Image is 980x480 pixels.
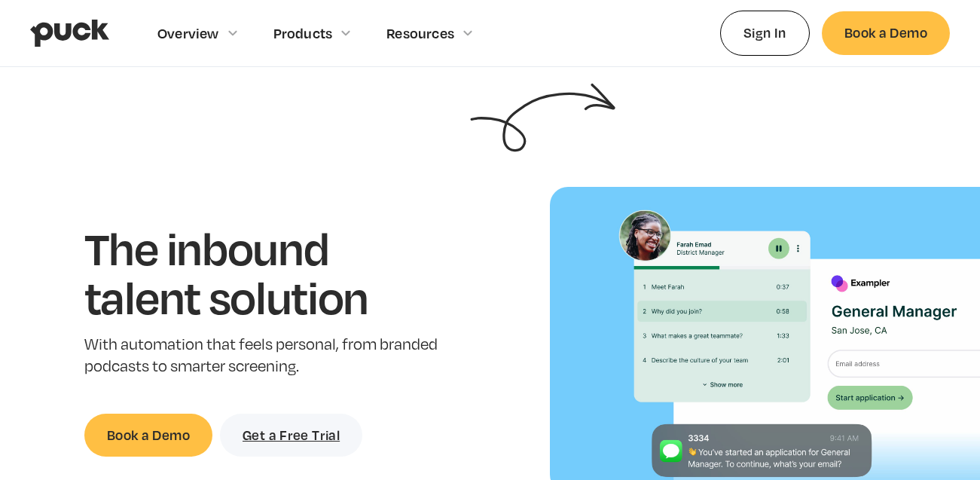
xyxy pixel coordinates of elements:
[84,414,212,457] a: Book a Demo
[84,334,442,378] p: With automation that feels personal, from branded podcasts to smarter screening.
[822,11,950,54] a: Book a Demo
[220,414,362,457] a: Get a Free Trial
[84,223,442,322] h1: The inbound talent solution
[157,25,219,41] div: Overview
[273,25,333,41] div: Products
[720,11,810,55] a: Sign In
[386,25,454,41] div: Resources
